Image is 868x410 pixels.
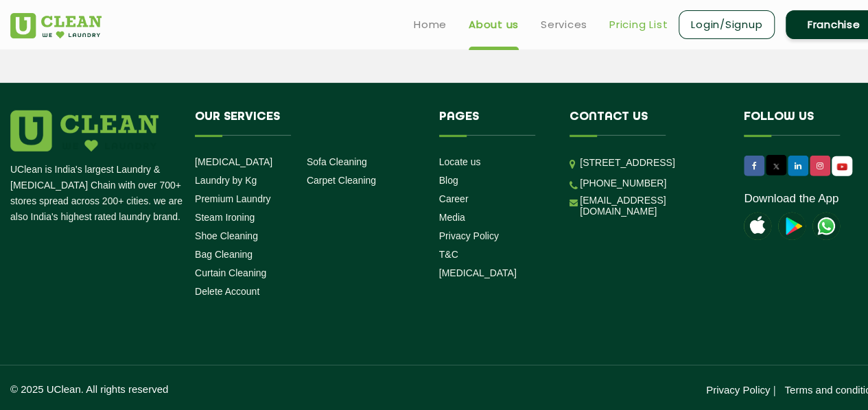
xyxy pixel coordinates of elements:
[580,195,723,217] a: [EMAIL_ADDRESS][DOMAIN_NAME]
[10,110,159,152] img: logo.png
[439,267,517,278] a: [MEDICAL_DATA]
[10,13,102,38] img: UClean Laundry and Dry Cleaning
[833,160,851,174] img: UClean Laundry and Dry Cleaning
[570,110,723,136] h4: Contact us
[580,155,723,171] p: [STREET_ADDRESS]
[580,178,666,189] a: [PHONE_NUMBER]
[609,16,668,33] a: Pricing List
[195,249,253,260] a: Bag Cleaning
[10,162,185,225] p: UClean is India's largest Laundry & [MEDICAL_DATA] Chain with over 700+ stores spread across 200+...
[439,212,465,223] a: Media
[439,110,550,136] h4: Pages
[195,110,419,136] h4: Our Services
[414,16,447,33] a: Home
[439,230,499,241] a: Privacy Policy
[195,212,255,223] a: Steam Ironing
[706,384,770,396] a: Privacy Policy
[195,193,271,204] a: Premium Laundry
[439,193,469,204] a: Career
[469,16,519,33] a: About us
[195,286,259,297] a: Delete Account
[195,230,258,241] a: Shoe Cleaning
[744,213,771,240] img: apple-icon.png
[307,175,376,186] a: Carpet Cleaning
[10,383,446,395] p: © 2025 UClean. All rights reserved
[541,16,587,33] a: Services
[195,156,272,167] a: [MEDICAL_DATA]
[439,249,458,260] a: T&C
[679,10,775,39] a: Login/Signup
[307,156,367,167] a: Sofa Cleaning
[744,110,865,136] h4: Follow us
[439,156,481,167] a: Locate us
[195,175,257,186] a: Laundry by Kg
[439,175,458,186] a: Blog
[195,267,266,278] a: Curtain Cleaning
[812,213,840,240] img: UClean Laundry and Dry Cleaning
[744,192,838,206] a: Download the App
[778,213,806,240] img: playstoreicon.png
